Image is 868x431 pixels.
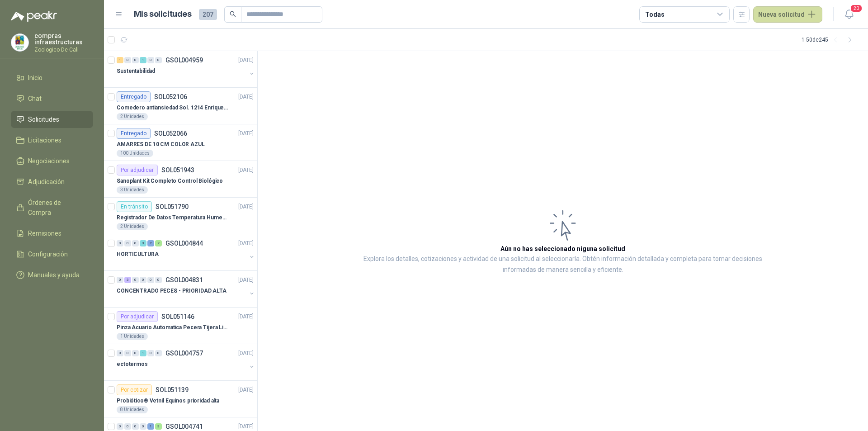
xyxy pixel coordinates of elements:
[147,350,154,356] div: 0
[155,240,162,246] div: 2
[147,277,154,283] div: 0
[500,244,625,254] h3: Aún no has seleccionado niguna solicitud
[132,57,139,63] div: 0
[11,69,93,86] a: Inicio
[124,277,131,283] div: 3
[238,166,254,175] p: [DATE]
[117,104,229,112] p: Comedero antiansiedad Sol. 1214 Enriquecimiento
[117,223,148,230] div: 2 Unidades
[117,55,255,84] a: 1 0 0 1 0 0 GSOL004959[DATE] Sustentabilidad
[117,113,148,120] div: 2 Unidades
[117,384,152,395] div: Por cotizar
[117,333,148,340] div: 1 Unidades
[124,423,131,430] div: 0
[165,350,203,356] p: GSOL004757
[238,349,254,358] p: [DATE]
[117,128,151,139] div: Entregado
[117,275,255,303] a: 0 3 0 0 0 0 GSOL004831[DATE] CONCENTRADO PECES - PRIORIDAD ALTA
[117,423,123,430] div: 0
[802,33,857,47] div: 1 - 50 de 245
[11,152,93,170] a: Negociaciones
[117,397,219,405] p: Probiótico® Vetnil Equinos prioridad alta
[117,287,226,295] p: CONCENTRADO PECES - PRIORIDAD ALTA
[147,57,154,63] div: 0
[645,9,664,19] div: Todas
[117,348,255,377] a: 0 0 0 1 0 0 GSOL004757[DATE] ectotermos
[238,313,254,321] p: [DATE]
[147,423,154,430] div: 1
[117,177,223,185] p: Sanoplant Kit Completo Control Biológico
[238,129,254,138] p: [DATE]
[117,240,123,246] div: 0
[117,57,123,63] div: 1
[238,276,254,284] p: [DATE]
[34,47,93,52] p: Zoologico De Cali
[753,6,822,23] button: Nueva solicitud
[117,311,158,322] div: Por adjudicar
[11,194,93,221] a: Órdenes de Compra
[11,266,93,284] a: Manuales y ayuda
[117,67,155,76] p: Sustentabilidad
[124,350,131,356] div: 0
[154,94,187,100] p: SOL052106
[156,387,189,393] p: SOL051139
[156,204,189,210] p: SOL051790
[28,94,42,104] span: Chat
[104,88,257,124] a: EntregadoSOL052106[DATE] Comedero antiansiedad Sol. 1214 Enriquecimiento2 Unidades
[841,6,857,23] button: 20
[124,240,131,246] div: 0
[165,57,203,63] p: GSOL004959
[117,350,123,356] div: 0
[104,124,257,161] a: EntregadoSOL052066[DATE] AMARRES DE 10 CM COLOR AZUL100 Unidades
[199,9,217,20] span: 207
[140,240,146,246] div: 3
[117,277,123,283] div: 0
[134,8,192,21] h1: Mis solicitudes
[238,239,254,248] p: [DATE]
[28,135,61,145] span: Licitaciones
[11,90,93,107] a: Chat
[117,140,205,149] p: AMARRES DE 10 CM COLOR AZUL
[238,386,254,394] p: [DATE]
[11,225,93,242] a: Remisiones
[34,33,93,45] p: compras infraestructuras
[28,249,68,259] span: Configuración
[132,240,139,246] div: 0
[155,423,162,430] div: 3
[28,156,70,166] span: Negociaciones
[117,201,152,212] div: En tránsito
[28,198,85,218] span: Órdenes de Compra
[155,57,162,63] div: 0
[11,173,93,190] a: Adjudicación
[238,422,254,431] p: [DATE]
[140,57,146,63] div: 1
[117,186,148,194] div: 3 Unidades
[28,228,61,238] span: Remisiones
[155,277,162,283] div: 0
[165,277,203,283] p: GSOL004831
[850,4,863,13] span: 20
[117,238,255,267] a: 0 0 0 3 2 2 GSOL004844[DATE] HORTICULTURA
[117,165,158,175] div: Por adjudicar
[28,114,59,124] span: Solicitudes
[238,203,254,211] p: [DATE]
[117,360,148,369] p: ectotermos
[140,350,146,356] div: 1
[11,132,93,149] a: Licitaciones
[28,73,42,83] span: Inicio
[104,198,257,234] a: En tránsitoSOL051790[DATE] Registrador De Datos Temperatura Humedad Usb 32.000 Registro2 Unidades
[161,313,194,320] p: SOL051146
[132,423,139,430] div: 0
[28,270,80,280] span: Manuales y ayuda
[117,250,159,259] p: HORTICULTURA
[165,240,203,246] p: GSOL004844
[124,57,131,63] div: 0
[155,350,162,356] div: 0
[154,130,187,137] p: SOL052066
[104,161,257,198] a: Por adjudicarSOL051943[DATE] Sanoplant Kit Completo Control Biológico3 Unidades
[238,93,254,101] p: [DATE]
[11,246,93,263] a: Configuración
[238,56,254,65] p: [DATE]
[132,350,139,356] div: 0
[147,240,154,246] div: 2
